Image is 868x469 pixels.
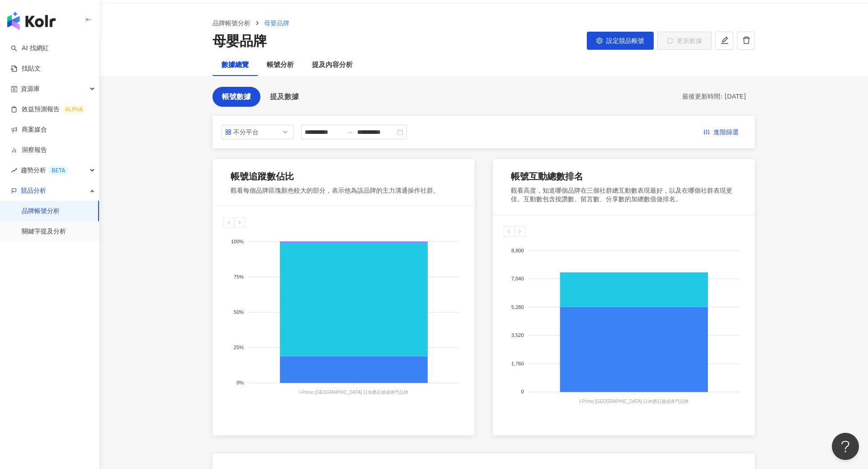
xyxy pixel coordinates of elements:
[21,180,46,201] span: 競品分析
[521,389,524,394] tspan: 0
[312,60,353,71] div: 提及內容分析
[832,433,859,460] iframe: Help Scout Beacon - Open
[511,248,524,253] tspan: 8,800
[713,125,739,140] span: 進階篩選
[267,60,294,71] div: 帳號分析
[299,390,409,395] tspan: I-Primo [GEOGRAPHIC_DATA] 日本鑽石婚戒專門品牌
[222,60,249,71] div: 數據總覽
[212,32,267,51] div: 母嬰品牌
[682,92,746,101] div: 最後更新時間: [DATE]
[511,170,583,183] div: 帳號互動總數排名
[233,125,263,139] div: 不分平台
[587,32,654,50] button: 設定競品帳號
[234,345,244,351] tspan: 25%
[234,309,244,315] tspan: 50%
[231,170,294,183] div: 帳號追蹤數佔比
[260,87,308,107] button: 提及數據
[211,18,252,28] a: 品牌帳號分析
[234,274,244,280] tspan: 75%
[11,146,47,155] a: 洞察報告
[596,38,603,44] span: setting
[7,12,56,30] img: logo
[21,160,69,180] span: 趨勢分析
[22,207,60,216] a: 品牌帳號分析
[11,64,41,73] a: 找貼文
[511,332,524,338] tspan: 3,520
[511,304,524,310] tspan: 5,280
[11,125,47,134] a: 商案媒合
[579,399,689,404] tspan: I-Primo [GEOGRAPHIC_DATA] 日本鑽石婚戒專門品牌
[212,87,260,107] button: 帳號數據
[606,37,644,44] span: 設定競品帳號
[721,36,729,44] span: edit
[11,44,49,53] a: searchAI 找網紅
[22,227,66,236] a: 關鍵字提及分析
[511,186,737,204] div: 觀看高度，知道哪個品牌在三個社群總互動數表現最好，以及在哪個社群表現更佳。互動數包含按讚數、留言數、分享數的加總數值做排名。
[264,19,289,27] span: 母嬰品牌
[236,380,244,386] tspan: 0%
[511,361,524,366] tspan: 1,760
[222,93,251,101] span: 帳號數據
[742,36,750,44] span: delete
[657,32,712,50] button: 更新數據
[231,239,244,244] tspan: 100%
[21,79,40,99] span: 資源庫
[48,166,69,175] div: BETA
[346,128,354,136] span: swap-right
[11,167,17,174] span: rise
[346,128,354,136] span: to
[511,276,524,281] tspan: 7,040
[270,93,299,101] span: 提及數據
[696,125,746,139] button: 進階篩選
[231,186,439,195] div: 觀看每個品牌區塊顏色較大的部分，表示他為該品牌的主力溝通操作社群。
[11,105,86,114] a: 效益預測報告ALPHA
